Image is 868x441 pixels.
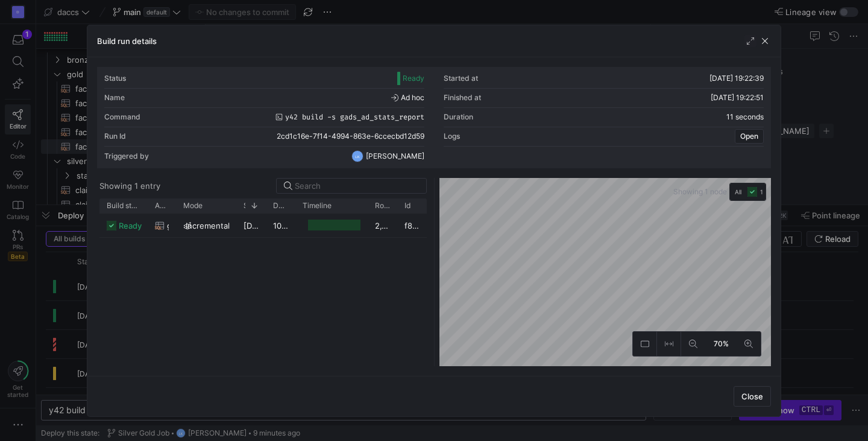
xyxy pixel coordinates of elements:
[705,332,737,356] button: 70%
[104,132,126,141] div: Run Id
[726,113,764,121] y42-duration: 11 seconds
[104,94,125,102] div: Name
[104,113,140,121] div: Command
[244,201,245,210] span: Started at
[99,181,160,191] div: Showing 1 entry
[155,201,169,210] span: Asset
[711,337,731,351] span: 70%
[285,113,424,121] span: y42 build -s gads_ad_stats_report
[295,181,419,191] input: Search
[97,36,157,46] h3: Build run details
[273,201,288,210] span: Duration
[444,74,478,83] div: Started at
[119,214,142,238] span: ready
[444,113,473,121] div: Duration
[104,152,149,160] div: Triggered by
[711,93,764,102] span: [DATE] 19:22:51
[104,74,126,83] div: Status
[673,188,729,196] span: Showing 1 node
[444,94,481,102] div: Finished at
[186,214,230,238] span: incremental
[277,132,424,141] span: 2cd1c16e-7f14-4994-863e-6ccecbd12d59
[760,188,763,195] span: 1
[735,129,764,144] button: Open
[741,392,763,401] span: Close
[303,201,332,210] span: Timeline
[444,132,460,141] div: Logs
[368,214,397,237] div: 2,109
[404,201,410,210] span: Id
[734,386,771,407] button: Close
[709,74,764,83] span: [DATE] 19:22:39
[391,94,424,102] span: Ad hoc
[351,150,363,162] div: LK
[183,201,203,210] span: Mode
[366,152,424,160] span: [PERSON_NAME]
[167,214,169,238] span: gads_ad_stats_report
[244,221,304,230] span: [DATE] 19:22:40
[273,221,316,230] y42-duration: 10 seconds
[403,74,424,83] span: Ready
[397,214,427,237] div: f8b7aebf-87f9-4565-b030-060e9cb55121
[740,132,758,141] span: Open
[375,201,390,210] span: Rows
[107,201,140,210] span: Build status
[735,187,741,197] span: All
